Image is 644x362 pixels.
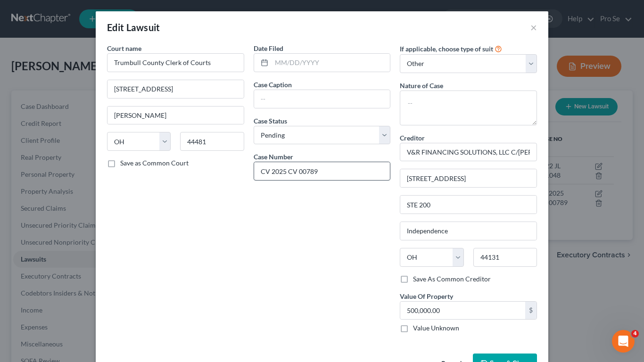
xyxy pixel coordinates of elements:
[400,222,537,240] input: Enter city...
[254,43,283,53] label: Date Filed
[400,44,493,54] label: If applicable, choose type of suit
[400,302,525,320] input: 0.00
[254,80,292,90] label: Case Caption
[473,248,537,267] input: Enter zip...
[254,152,293,162] label: Case Number
[107,22,124,33] span: Edit
[413,323,459,333] label: Value Unknown
[400,81,443,90] label: Nature of Case
[107,53,244,72] input: Search court by name...
[631,330,639,337] span: 4
[525,302,537,320] div: $
[126,22,160,33] span: Lawsuit
[612,330,635,353] iframe: Intercom live chat
[400,291,453,301] label: Value Of Property
[400,169,537,187] input: Enter address...
[180,132,244,151] input: Enter zip...
[400,196,537,214] input: Apt, Suite, etc...
[413,274,491,284] label: Save As Common Creditor
[120,158,189,168] label: Save as Common Court
[107,107,244,124] input: Enter city...
[400,134,425,142] span: Creditor
[254,117,287,125] span: Case Status
[254,90,390,108] input: --
[272,54,390,72] input: MM/DD/YYYY
[530,22,537,33] button: ×
[254,162,390,180] input: #
[107,80,244,98] input: Enter address...
[400,143,537,162] input: Search creditor by name...
[107,44,141,52] span: Court name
